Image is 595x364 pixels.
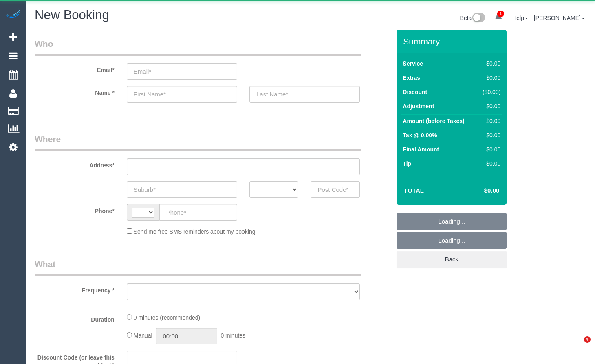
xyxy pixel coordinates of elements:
[127,181,237,198] input: Suburb*
[29,204,121,215] label: Phone*
[134,332,152,339] span: Manual
[5,8,21,20] img: Automaid Logo
[472,13,485,24] img: New interface
[479,88,500,96] div: ($0.00)
[127,63,237,80] input: Email*
[534,15,585,21] a: [PERSON_NAME]
[460,187,499,194] h4: $0.00
[403,74,420,82] label: Extras
[159,204,237,221] input: Phone*
[35,133,361,151] legend: Where
[491,8,507,26] a: 1
[567,336,587,356] iframe: Intercom live chat
[35,38,361,56] legend: Who
[403,160,411,168] label: Tip
[403,88,427,96] label: Discount
[403,102,434,110] label: Adjustment
[403,59,423,68] label: Service
[479,145,500,153] div: $0.00
[220,332,245,339] span: 0 minutes
[479,74,500,82] div: $0.00
[311,181,360,198] input: Post Code*
[397,251,507,268] a: Back
[29,63,121,74] label: Email*
[403,37,502,46] h3: Summary
[35,258,361,276] legend: What
[29,283,121,294] label: Frequency *
[403,145,439,153] label: Final Amount
[249,86,360,103] input: Last Name*
[479,59,500,68] div: $0.00
[127,86,237,103] input: First Name*
[479,102,500,110] div: $0.00
[497,11,504,17] span: 1
[479,160,500,168] div: $0.00
[134,228,256,235] span: Send me free SMS reminders about my booking
[584,336,591,343] span: 4
[460,15,485,21] a: Beta
[403,117,464,125] label: Amount (before Taxes)
[29,158,121,169] label: Address*
[403,131,437,139] label: Tax @ 0.00%
[29,86,121,97] label: Name *
[134,314,200,321] span: 0 minutes (recommended)
[29,313,121,324] label: Duration
[479,131,500,139] div: $0.00
[35,8,109,22] span: New Booking
[404,187,424,194] strong: Total
[479,117,500,125] div: $0.00
[512,15,528,21] a: Help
